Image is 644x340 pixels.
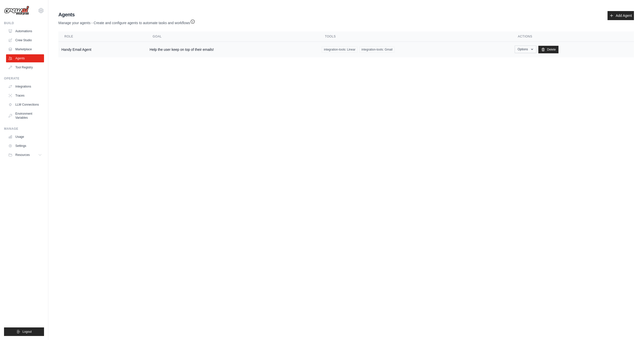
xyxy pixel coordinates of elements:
a: Traces [6,92,44,100]
a: Environment Variables [6,110,44,122]
div: Manage [4,127,44,131]
th: Actions [512,31,634,42]
a: Settings [6,142,44,150]
span: integration-tools: Linear [322,47,357,53]
p: Manage your agents - Create and configure agents to automate tasks and workflows [58,18,195,25]
th: Goal [147,31,319,42]
th: Role [58,31,147,42]
a: Tool Registry [6,63,44,71]
div: Build [4,21,44,25]
a: Automations [6,27,44,35]
a: Add Agent [608,11,634,20]
a: LLM Connections [6,101,44,109]
a: Usage [6,133,44,141]
a: Marketplace [6,45,44,53]
h2: Agents [58,11,195,18]
a: Crew Studio [6,36,44,44]
th: Tools [319,31,512,42]
img: Logo [4,6,29,15]
a: Delete [538,46,559,53]
span: integration-tools: Gmail [359,47,394,53]
a: Agents [6,54,44,62]
td: Handy Email Agent [58,42,147,58]
span: Logout [22,330,32,334]
span: Resources [15,153,30,157]
div: Operate [4,76,44,80]
button: Resources [6,151,44,159]
button: Logout [4,327,44,336]
button: Options [515,46,536,53]
a: Integrations [6,82,44,91]
td: Help the user keep on top of their emails! [147,42,319,58]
